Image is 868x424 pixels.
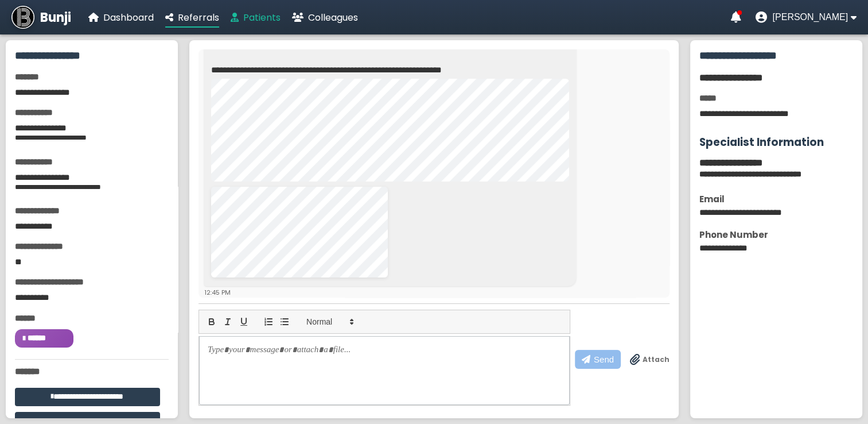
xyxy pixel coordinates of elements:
span: Referrals [178,11,219,24]
button: User menu [755,11,857,23]
span: Bunji [40,8,71,27]
label: Drag & drop files anywhere to attach [630,354,670,365]
h3: Specialist Information [699,134,853,151]
span: Send [594,354,614,364]
a: Bunji [11,6,71,29]
button: bold [204,315,220,329]
button: italic [220,315,236,329]
button: Send [575,350,621,369]
img: Bunji Dental Referral Management [11,6,34,29]
a: Colleagues [292,10,358,25]
span: Dashboard [103,11,154,24]
span: Attach [643,354,670,365]
span: [PERSON_NAME] [772,12,848,22]
button: underline [236,315,252,329]
button: list: bullet [277,315,293,329]
div: Email [699,192,853,206]
div: Phone Number [699,228,853,241]
span: Colleagues [308,11,358,24]
button: list: ordered [260,315,277,329]
a: Dashboard [88,10,154,25]
a: Patients [231,10,281,25]
span: 12:45 PM [204,288,231,297]
span: Patients [243,11,281,24]
a: Notifications [730,11,741,23]
a: Referrals [165,10,219,25]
